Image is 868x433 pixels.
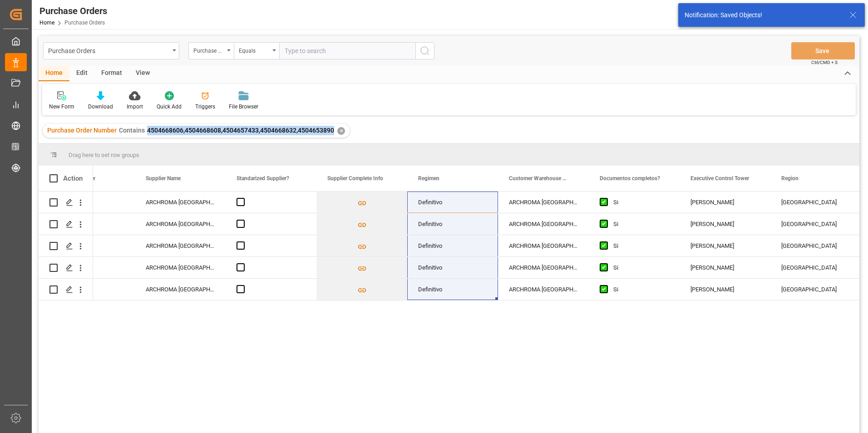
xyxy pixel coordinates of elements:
[690,192,759,213] div: [PERSON_NAME]
[47,127,117,134] span: Purchase Order Number
[498,213,589,235] div: ARCHROMA [GEOGRAPHIC_DATA] S.A. DE C.V
[43,42,179,59] button: open menu
[188,42,234,59] button: open menu
[690,236,759,256] div: [PERSON_NAME]
[193,44,224,55] div: Purchase Order Number
[195,103,215,111] div: Triggers
[129,66,157,81] div: View
[229,103,258,111] div: File Browser
[498,257,589,278] div: ARCHROMA [GEOGRAPHIC_DATA] S.A. DE C.V
[781,175,799,182] span: Region
[415,42,434,59] button: search button
[94,66,129,81] div: Format
[127,103,143,111] div: Import
[781,192,850,213] div: [GEOGRAPHIC_DATA]
[69,152,139,158] span: Drag here to set row groups
[811,59,838,66] span: Ctrl/CMD + S
[135,235,226,256] div: ARCHROMA [GEOGRAPHIC_DATA], PTE. LTD.
[39,279,93,300] div: Press SPACE to select this row.
[239,44,270,55] div: Equals
[88,103,113,111] div: Download
[135,213,226,235] div: ARCHROMA [GEOGRAPHIC_DATA], PTE. LTD.
[498,235,589,256] div: ARCHROMA [GEOGRAPHIC_DATA] S.A. DE C.V
[613,236,669,256] div: Si
[39,4,107,18] div: Purchase Orders
[157,103,182,111] div: Quick Add
[237,175,289,182] span: Standarized Supplier?
[690,175,749,182] span: Executive Control Tower
[418,257,487,278] div: Definitivo
[234,42,279,59] button: open menu
[147,127,334,134] span: 4504668606,4504668608,4504657433,4504668632,4504653890
[39,192,93,213] div: Press SPACE to select this row.
[135,279,226,300] div: ARCHROMA [GEOGRAPHIC_DATA], PTE. LTD.
[63,174,83,182] div: Action
[613,192,669,213] div: Si
[690,279,759,300] div: [PERSON_NAME]
[418,175,439,182] span: Regimen
[791,42,855,59] button: Save
[418,279,487,300] div: Definitivo
[146,175,181,182] span: Supplier Name
[135,257,226,278] div: ARCHROMA [GEOGRAPHIC_DATA], PTE. LTD.
[781,214,850,235] div: [GEOGRAPHIC_DATA]
[327,175,383,182] span: Supplier Complete Info
[418,236,487,256] div: Definitivo
[781,257,850,278] div: [GEOGRAPHIC_DATA]
[119,127,145,134] span: Contains
[39,66,69,81] div: Home
[509,175,570,182] span: Customer Warehouse Name
[781,279,850,300] div: [GEOGRAPHIC_DATA]
[690,214,759,235] div: [PERSON_NAME]
[39,257,93,279] div: Press SPACE to select this row.
[39,235,93,257] div: Press SPACE to select this row.
[418,214,487,235] div: Definitivo
[498,192,589,213] div: ARCHROMA [GEOGRAPHIC_DATA] S.A. DE C.V
[135,192,226,213] div: ARCHROMA [GEOGRAPHIC_DATA], PTE. LTD.
[69,66,94,81] div: Edit
[498,279,589,300] div: ARCHROMA [GEOGRAPHIC_DATA] S.A. DE C.V
[279,42,415,59] input: Type to search
[337,127,345,135] div: ✕
[418,192,487,213] div: Definitivo
[39,213,93,235] div: Press SPACE to select this row.
[613,214,669,235] div: Si
[48,44,169,56] div: Purchase Orders
[600,175,660,182] span: Documentos completos?
[685,10,841,20] div: Notification: Saved Objects!
[49,103,74,111] div: New Form
[613,257,669,278] div: Si
[39,20,54,26] a: Home
[613,279,669,300] div: Si
[781,236,850,256] div: [GEOGRAPHIC_DATA]
[690,257,759,278] div: [PERSON_NAME]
